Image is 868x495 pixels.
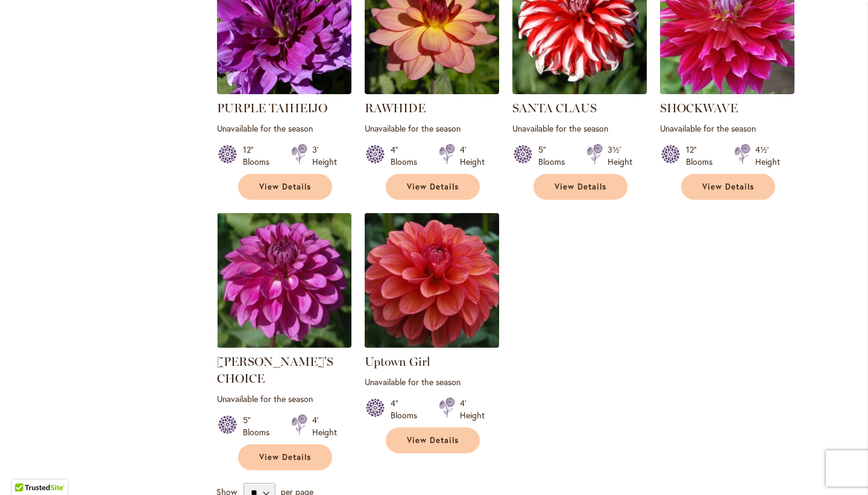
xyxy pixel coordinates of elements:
[365,123,499,134] p: Unavailable for the season
[217,123,351,134] p: Unavailable for the season
[755,144,780,168] div: 4½' Height
[217,354,333,386] a: [PERSON_NAME]'S CHOICE
[9,452,43,486] iframe: Launch Accessibility Center
[407,182,459,192] span: View Details
[391,144,424,168] div: 4" Blooms
[533,174,627,200] a: View Details
[386,174,480,200] a: View Details
[238,444,332,470] a: View Details
[243,414,277,438] div: 5" Blooms
[660,85,794,97] a: Shockwave
[407,435,459,445] span: View Details
[512,101,597,115] a: SANTA CLAUS
[238,174,332,200] a: View Details
[660,123,794,134] p: Unavailable for the season
[686,144,720,168] div: 12" Blooms
[386,427,480,453] a: View Details
[365,376,499,388] p: Unavailable for the season
[365,339,499,350] a: Uptown Girl
[312,414,337,438] div: 4' Height
[243,144,277,168] div: 12" Blooms
[217,85,351,97] a: PURPLE TAIHEIJO
[538,144,572,168] div: 5" Blooms
[217,101,327,115] a: PURPLE TAIHEIJO
[259,452,311,462] span: View Details
[259,182,311,192] span: View Details
[681,174,775,200] a: View Details
[365,101,426,115] a: RAWHIDE
[555,182,606,192] span: View Details
[312,144,337,168] div: 3' Height
[702,182,754,192] span: View Details
[217,339,351,350] a: TED'S CHOICE
[365,85,499,97] a: RAWHIDE
[217,213,351,348] img: TED'S CHOICE
[391,397,424,421] div: 4" Blooms
[608,144,632,168] div: 3½' Height
[362,209,503,351] img: Uptown Girl
[217,393,351,404] p: Unavailable for the season
[512,123,647,134] p: Unavailable for the season
[512,85,647,97] a: SANTA CLAUS
[660,101,738,115] a: SHOCKWAVE
[365,354,430,369] a: Uptown Girl
[460,397,485,421] div: 4' Height
[460,144,485,168] div: 4' Height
